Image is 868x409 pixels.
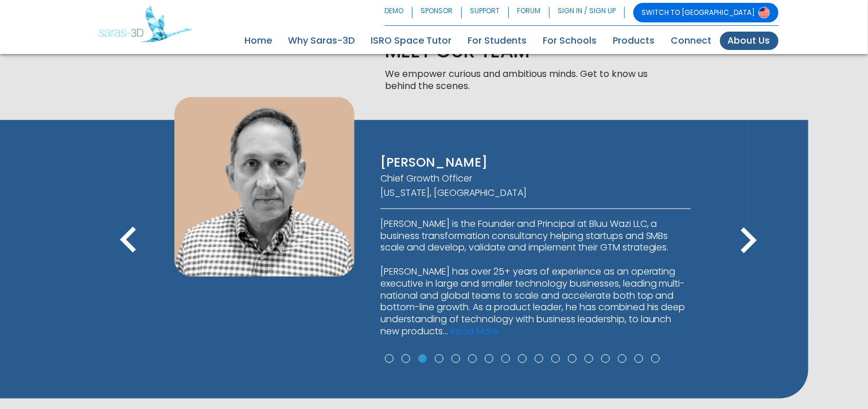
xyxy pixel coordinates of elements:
[380,187,691,199] p: [US_STATE], [GEOGRAPHIC_DATA]
[385,3,412,22] a: DEMO
[386,68,655,92] p: We empower curious and ambitious minds. Get to know us behind the scenes.
[663,32,720,50] a: Connect
[380,218,691,338] p: [PERSON_NAME] is the Founder and Principal at Bluu Wazi LLC, a business transformation consultanc...
[722,215,774,267] i: keyboard_arrow_right
[237,32,281,50] a: Home
[443,325,448,338] span: ...
[758,7,770,18] img: Switch to USA
[99,6,192,43] img: Saras 3D
[720,32,779,50] a: About Us
[550,3,625,22] a: SIGN IN / SIGN UP
[363,32,460,50] a: ISRO Space Tutor
[633,3,779,22] a: SWITCH TO [GEOGRAPHIC_DATA]
[460,32,535,50] a: For Students
[380,173,691,185] p: Chief Growth Officer
[103,257,154,270] span: Previous
[450,325,499,338] a: Read More
[103,215,154,267] i: keyboard_arrow_left
[605,32,663,50] a: Products
[535,32,605,50] a: For Schools
[722,257,774,270] span: Next
[281,32,363,50] a: Why Saras-3D
[380,155,691,171] p: [PERSON_NAME]
[174,97,354,277] img: Kanchan Mhatre
[386,39,655,64] p: MEET OUR TEAM
[462,3,509,22] a: SUPPORT
[412,3,462,22] a: SPONSOR
[509,3,550,22] a: FORUM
